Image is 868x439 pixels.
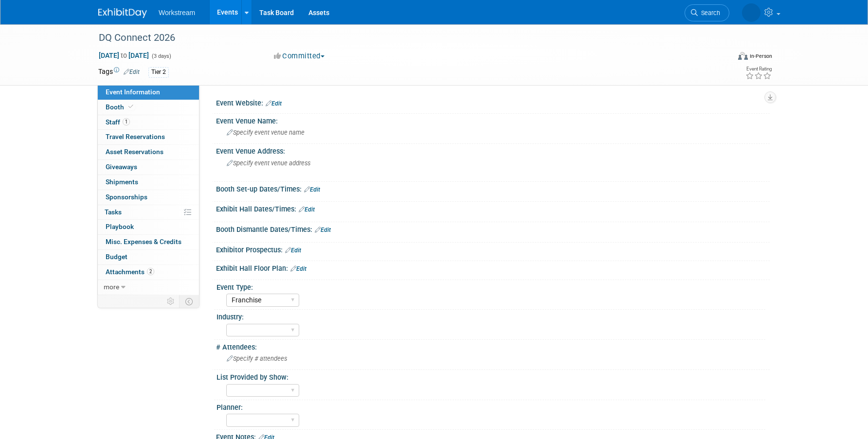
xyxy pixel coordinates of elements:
[106,223,134,230] span: Playbook
[98,8,147,18] img: ExhibitDay
[98,265,199,280] a: Attachments2
[216,202,770,214] div: Exhibit Hall Dates/Times:
[745,67,772,71] div: Event Rating
[749,53,772,60] div: In-Person
[106,178,138,186] span: Shipments
[124,69,140,75] a: Edit
[98,280,199,295] a: more
[98,190,199,205] a: Sponsorships
[123,118,130,125] span: 1
[315,227,331,233] a: Edit
[147,268,154,275] span: 2
[698,9,720,17] span: Search
[106,253,127,261] span: Budget
[98,205,199,220] a: Tasks
[106,148,163,156] span: Asset Reservations
[685,4,729,21] a: Search
[285,247,301,254] a: Edit
[98,160,199,175] a: Giveaways
[216,261,770,274] div: Exhibit Hall Floor Plan:
[98,130,199,144] a: Travel Reservations
[106,193,147,201] span: Sponsorships
[159,9,195,17] span: Workstream
[217,400,765,412] div: Planner:
[216,340,770,352] div: # Attendees:
[98,220,199,234] a: Playbook
[106,118,130,126] span: Staff
[216,243,770,255] div: Exhibitor Prospectus:
[216,144,770,156] div: Event Venue Address:
[98,51,149,60] span: [DATE] [DATE]
[299,206,315,213] a: Edit
[98,235,199,249] a: Misc. Expenses & Credits
[106,103,135,111] span: Booth
[106,238,181,246] span: Misc. Expenses & Credits
[128,104,133,109] i: Booth reservation complete
[98,100,199,115] a: Booth
[742,3,760,22] img: Keira Wiele
[95,29,715,47] div: DQ Connect 2026
[304,186,320,193] a: Edit
[98,175,199,190] a: Shipments
[227,159,310,167] span: Specify event venue address
[738,52,748,60] img: Format-Inperson.png
[227,129,305,136] span: Specify event venue name
[98,250,199,264] a: Budget
[217,310,765,322] div: Industry:
[106,163,137,171] span: Giveaways
[180,295,199,308] td: Toggle Event Tabs
[290,265,307,272] a: Edit
[216,114,770,126] div: Event Venue Name:
[672,51,772,65] div: Event Format
[98,67,140,78] td: Tags
[98,115,199,130] a: Staff1
[217,370,765,382] div: List Provided by Show:
[119,52,128,59] span: to
[105,208,122,216] span: Tasks
[106,133,165,140] span: Travel Reservations
[163,295,180,308] td: Personalize Event Tab Strip
[271,51,328,61] button: Committed
[148,67,169,77] div: Tier 2
[151,53,171,59] span: (3 days)
[216,182,770,194] div: Booth Set-up Dates/Times:
[217,280,765,292] div: Event Type:
[227,355,287,362] span: Specify # attendees
[216,222,770,235] div: Booth Dismantle Dates/Times:
[104,283,119,291] span: more
[98,145,199,159] a: Asset Reservations
[106,88,160,96] span: Event Information
[216,96,770,108] div: Event Website:
[106,268,154,276] span: Attachments
[266,100,282,107] a: Edit
[98,85,199,100] a: Event Information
